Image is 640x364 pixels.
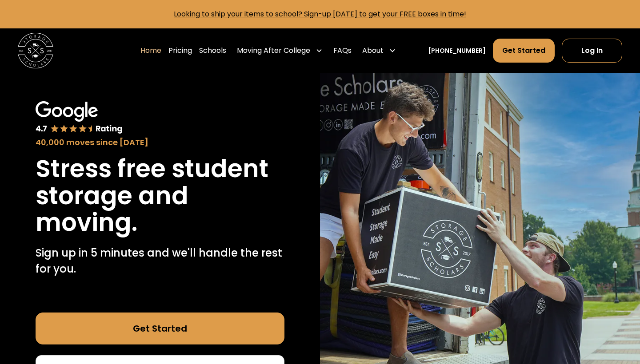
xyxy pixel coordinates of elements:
[333,38,352,63] a: FAQs
[174,9,466,19] a: Looking to ship your items to school? Sign-up [DATE] to get your FREE boxes in time!
[36,101,123,135] img: Google 4.7 star rating
[18,33,53,68] img: Storage Scholars main logo
[493,39,555,63] a: Get Started
[199,38,226,63] a: Schools
[168,38,192,63] a: Pricing
[18,33,53,68] a: home
[233,38,326,63] div: Moving After College
[140,38,161,63] a: Home
[562,39,622,63] a: Log In
[36,136,284,148] div: 40,000 moves since [DATE]
[237,45,310,56] div: Moving After College
[428,46,486,55] a: [PHONE_NUMBER]
[36,155,284,236] h1: Stress free student storage and moving.
[359,38,400,63] div: About
[362,45,384,56] div: About
[36,313,284,344] a: Get Started
[36,245,284,277] p: Sign up in 5 minutes and we'll handle the rest for you.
